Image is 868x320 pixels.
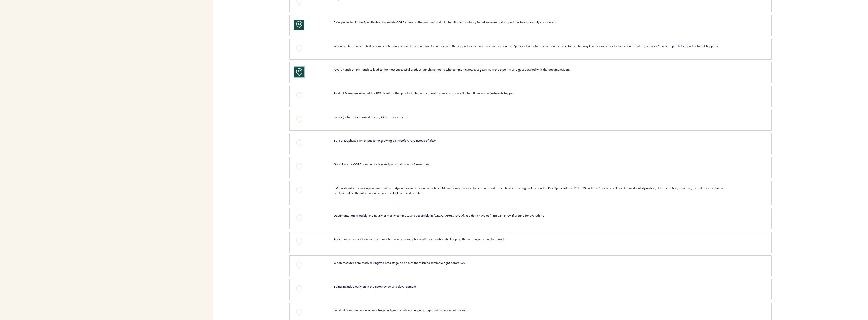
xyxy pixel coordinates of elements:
span: Adding more parties to launch sync meetings early on as optional attendees while still keeping th... [334,237,506,241]
span: Being included early on in the spec review and development [334,284,416,288]
span: +2 [297,69,301,74]
span: Product Managers who get the PES ticket for that product filled out and making sure to update it ... [334,91,514,95]
span: constant communication via meetings and group chats and Aligning expectations ahead of release [334,308,467,312]
span: Good PM <-> CORE communication and participation on KB resources. [334,162,430,166]
button: +2 [294,67,304,77]
span: Documentation is legible and nearly or mostly complete and accessible in [GEOGRAPHIC_DATA]. You d... [334,213,545,217]
span: Being included in the Spec Review to provide CORE's take on the feature/product when it is in its... [334,20,556,24]
span: A very hands on PM tends to lead to the most successful product launch, someone who communicates,... [334,67,570,72]
button: +2 [294,20,304,30]
span: Earlier (before being asked to cert) CORE involvement [334,115,407,119]
span: PM assists with assembling documentation early-on. For some of our launches, PM has literally pro... [334,186,725,195]
span: +2 [297,21,301,26]
span: Beta or LA phases which put some growing pains before GA instead of after [334,138,436,143]
span: When resources are ready during the beta stage, to ensure there isn't a scramble right before GA. [334,261,466,265]
span: When I've been able to test products or features before they're released to understand the suppor... [334,44,718,48]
